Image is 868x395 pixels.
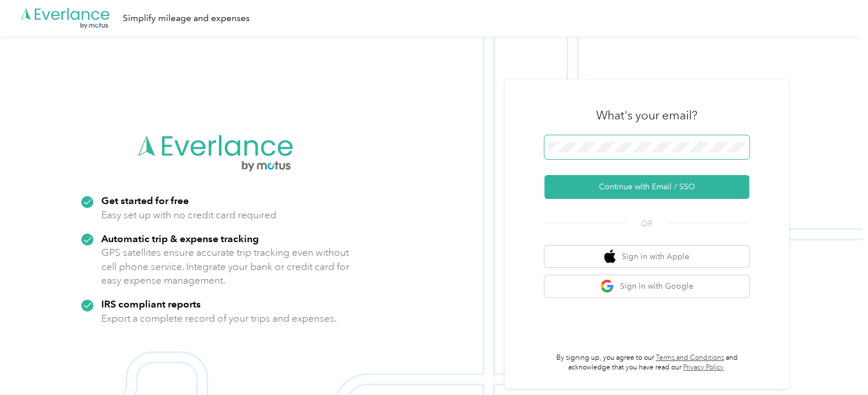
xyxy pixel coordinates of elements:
[544,175,749,199] button: Continue with Email / SSO
[544,353,749,373] p: By signing up, you agree to our and acknowledge that you have read our .
[544,275,749,297] button: google logoSign in with Google
[604,250,615,264] img: apple logo
[101,208,276,222] p: Easy set up with no credit card required
[101,311,337,326] p: Export a complete record of your trips and expenses.
[101,246,350,288] p: GPS satellites ensure accurate trip tracking even without cell phone service. Integrate your bank...
[123,11,250,26] div: Simplify mileage and expenses
[627,218,667,230] span: OR
[101,194,189,206] strong: Get started for free
[101,298,201,310] strong: IRS compliant reports
[544,246,749,268] button: apple logoSign in with Apple
[101,232,259,244] strong: Automatic trip & expense tracking
[596,107,697,123] h3: What's your email?
[683,363,724,372] a: Privacy Policy
[656,354,724,362] a: Terms and Conditions
[600,279,614,293] img: google logo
